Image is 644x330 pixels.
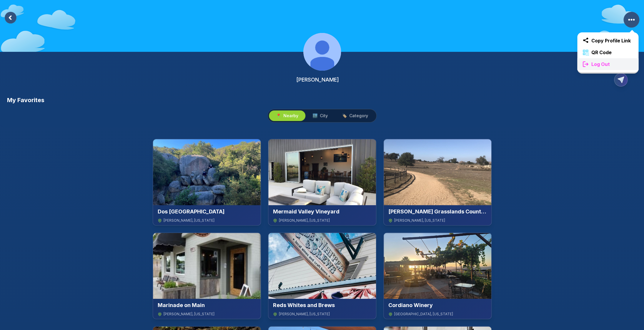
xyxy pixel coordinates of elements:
img: Marinade on Main [153,233,261,299]
span: [GEOGRAPHIC_DATA] , [US_STATE] [394,312,453,316]
button: Copy Profile Link [612,71,637,89]
span: [PERSON_NAME] , [US_STATE] [279,218,330,223]
span: Category [349,113,368,119]
span: QR Code [589,49,614,56]
img: Ramona Grasslands County Preserve [384,139,491,205]
img: Reds Whites and Brews [268,233,376,299]
span: 📍 [276,113,281,119]
span: Copy Profile Link [589,37,633,44]
button: 🏷️Category [335,110,375,121]
img: Mermaid Valley Vineyard [268,139,376,205]
button: More Options [623,12,639,28]
h3: Mermaid Valley Vineyard [273,208,340,216]
span: [PERSON_NAME] , [US_STATE] [394,218,445,223]
h3: [PERSON_NAME] Grasslands County Preserve [388,208,487,216]
span: City [320,113,328,119]
span: 🏙️ [312,113,317,119]
span: [PERSON_NAME] , [US_STATE] [279,312,330,316]
h3: Dos [GEOGRAPHIC_DATA] [158,208,224,216]
span: Nearby [283,113,298,119]
img: Cordiano Winery [384,233,491,299]
span: [PERSON_NAME] , [US_STATE] [164,218,214,223]
h3: Cordiano Winery [388,301,433,309]
span: 🏷️ [342,113,347,119]
h3: Reds Whites and Brews [273,301,335,309]
span: Log Out [589,61,612,68]
button: 🏙️City [305,110,335,121]
h3: Marinade on Main [158,301,205,309]
h2: [PERSON_NAME] [296,76,339,84]
span: [PERSON_NAME] , [US_STATE] [164,312,214,316]
img: Dos Picos County Park [153,139,261,205]
button: 📍Nearby [269,110,305,121]
h3: My Favorites [7,96,44,104]
img: Profile Image [303,33,341,71]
